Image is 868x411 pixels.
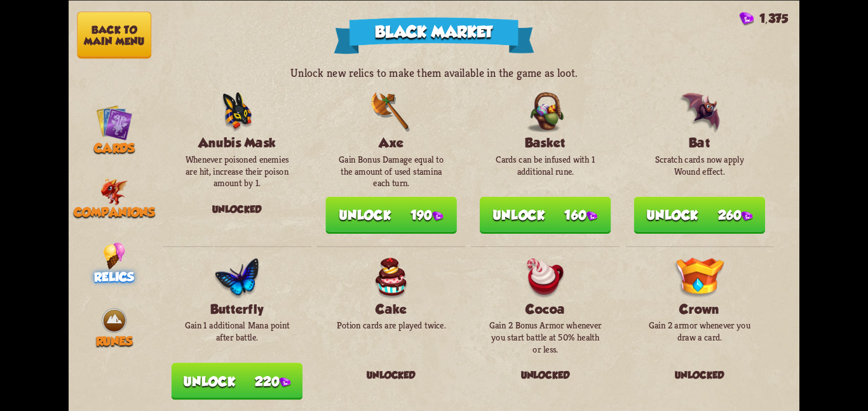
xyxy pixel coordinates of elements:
button: Unlock 220 [172,363,303,400]
button: Back to main menu [77,11,151,58]
p: Potion cards are played twice. [334,319,449,331]
span: Runes [96,334,133,348]
img: AnubisMask.png [220,91,254,133]
p: Gain 1 additional Mana point after battle. [180,319,294,343]
img: Cards_Icon.png [96,104,133,141]
span: Companions [74,205,155,219]
h3: Anubis Mask [180,135,294,150]
img: IceCream.png [103,242,125,269]
img: Crown.png [674,257,725,299]
div: Gems [739,11,788,25]
img: Cocoa.png [526,257,564,299]
img: Basket.png [526,91,564,133]
img: Gem.png [742,211,752,221]
img: Gem.png [280,377,290,387]
div: Black Market [334,17,534,54]
img: Earth.png [100,307,128,334]
img: Gem.png [432,211,443,221]
h3: Axe [334,135,449,150]
img: Gem.png [739,11,754,25]
img: Butterfly.png [214,257,261,299]
p: Cards can be infused with 1 additional rune. [488,153,602,177]
p: Gain 2 Bonus Armor whenever you start battle at 50% health or less. [488,319,602,355]
img: Cake.png [374,257,408,299]
p: Scratch cards now apply Wound effect. [642,153,757,177]
img: Gem.png [587,211,597,221]
span: Cards [94,140,135,154]
button: Unlock 190 [325,196,457,233]
img: Axe.png [370,91,412,133]
h3: Cake [334,301,449,316]
p: Gain Bonus Damage equal to the amount of used stamina each turn. [334,153,449,189]
div: Unlocked [634,361,766,389]
img: Little_Fire_Dragon.png [100,177,128,205]
p: Gain 2 armor whenever you draw a card. [642,319,757,343]
h3: Bat [642,135,757,150]
span: Relics [94,269,134,283]
p: Whenever poisoned enemies are hit, increase their poison amount by 1. [180,153,294,189]
p: Unlock new relics to make them available in the game as loot. [69,65,799,79]
h3: Basket [488,135,602,150]
h3: Crown [642,301,757,316]
h3: Butterfly [180,301,294,316]
button: Unlock 160 [480,196,611,233]
div: Unlocked [172,194,303,223]
div: Unlocked [325,361,457,389]
h3: Cocoa [488,301,602,316]
button: Unlock 260 [634,196,766,233]
div: Unlocked [480,361,611,389]
img: Bat.png [679,91,721,133]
